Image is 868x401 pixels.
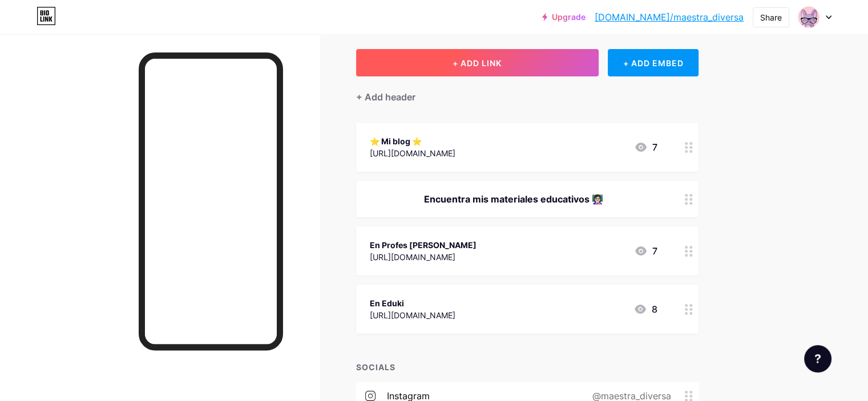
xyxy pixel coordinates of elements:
a: [DOMAIN_NAME]/maestra_diversa [595,10,744,24]
img: maestra_diversa [798,6,819,28]
div: ⭐ Mi blog ⭐ [370,135,455,147]
div: En Eduki [370,297,455,309]
div: [URL][DOMAIN_NAME] [370,309,455,321]
div: + Add header [356,90,415,104]
button: + ADD LINK [356,49,599,76]
div: [URL][DOMAIN_NAME] [370,147,455,159]
div: + ADD EMBED [608,49,699,76]
div: Encuentra mis materiales educativos 👩🏻‍🏫 [370,192,657,206]
div: [URL][DOMAIN_NAME] [370,251,477,263]
span: + ADD LINK [453,58,502,68]
div: Share [760,11,782,23]
div: 7 [634,140,657,154]
a: Upgrade [542,13,586,22]
div: En Profes [PERSON_NAME] [370,239,477,251]
div: 7 [634,244,657,258]
div: 8 [633,302,657,316]
div: SOCIALS [356,361,699,373]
